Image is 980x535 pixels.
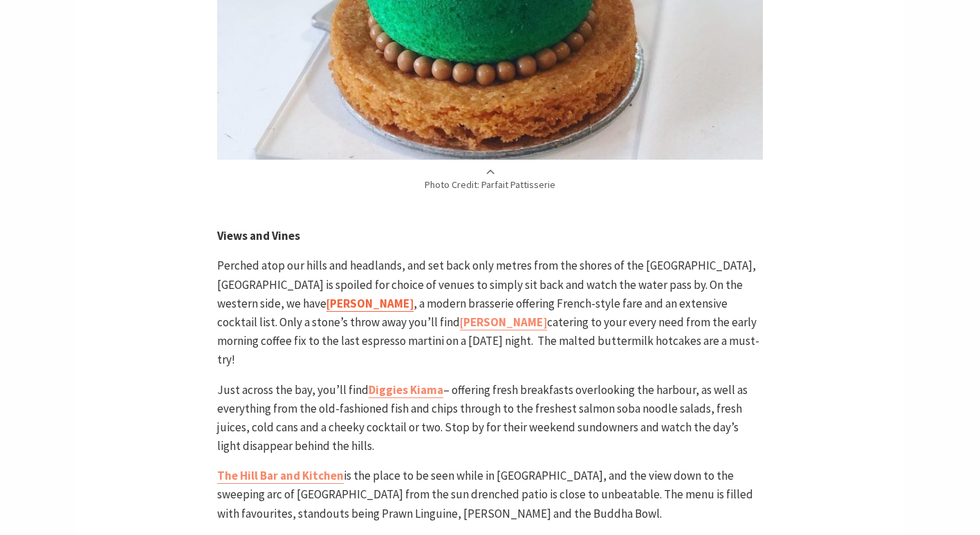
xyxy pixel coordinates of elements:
[217,228,300,243] strong: Views and Vines
[217,468,344,484] a: The Hill Bar and Kitchen
[217,167,763,192] p: Photo Credit: Parfait Pattisserie
[326,296,414,311] strong: [PERSON_NAME]
[326,296,414,312] a: [PERSON_NAME]
[217,381,763,456] p: Just across the bay, you’ll find – offering fresh breakfasts overlooking the harbour, as well as ...
[217,467,763,523] p: is the place to be seen while in [GEOGRAPHIC_DATA], and the view down to the sweeping arc of [GEO...
[369,382,443,398] a: Diggies Kiama
[217,468,344,483] strong: The Hill Bar and Kitchen
[460,315,547,330] a: [PERSON_NAME]
[217,256,763,369] p: Perched atop our hills and headlands, and set back only metres from the shores of the [GEOGRAPHIC...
